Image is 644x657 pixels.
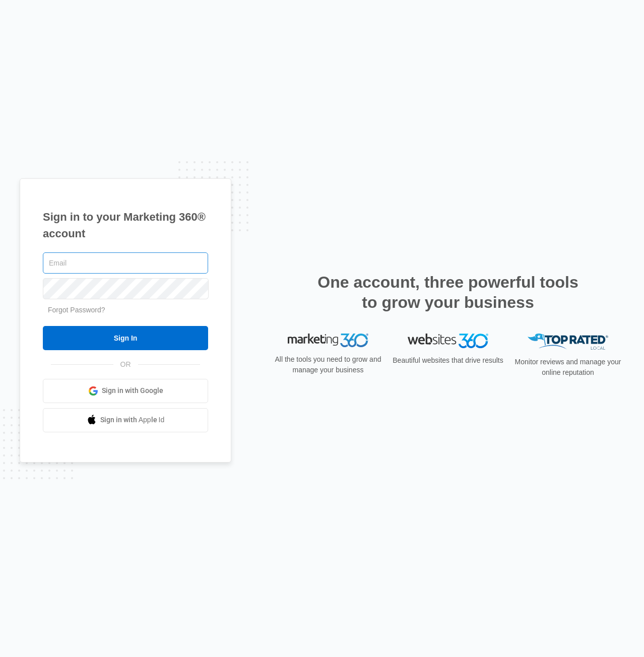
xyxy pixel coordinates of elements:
img: Marketing 360 [288,334,368,348]
p: Monitor reviews and manage your online reputation [511,357,624,378]
span: Sign in with Apple Id [100,415,165,425]
span: Sign in with Google [102,385,163,396]
a: Sign in with Apple Id [43,408,208,432]
h1: Sign in to your Marketing 360® account [43,209,208,242]
img: Websites 360 [408,334,488,348]
p: All the tools you need to grow and manage your business [272,354,384,375]
span: OR [113,359,138,370]
img: Top Rated Local [528,334,608,350]
p: Beautiful websites that drive results [392,355,504,366]
input: Sign In [43,326,208,350]
a: Sign in with Google [43,379,208,403]
a: Forgot Password? [48,306,105,314]
input: Email [43,252,208,274]
h2: One account, three powerful tools to grow your business [314,272,582,312]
